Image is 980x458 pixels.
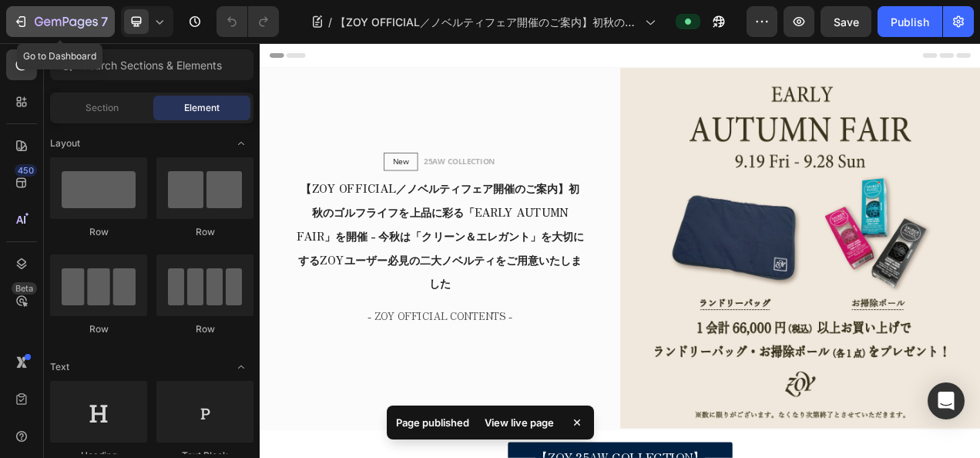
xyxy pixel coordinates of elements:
[50,322,147,336] div: Row
[928,382,965,419] div: Open Intercom Messenger
[50,225,147,239] div: Row
[335,14,639,30] span: 【ZOY OFFICIAL／ノベルティフェア開催のご案内】初秋のゴルフライフを上品に彩る「EARLY AUTUMN FAIR」を開催 - 今秋は「クリーン＆エレガント」を大切にするZOYユーザー...
[260,43,980,458] iframe: Design area
[156,322,253,336] div: Row
[12,282,37,295] div: Beta
[184,101,220,115] span: Element
[834,15,859,29] span: Save
[156,225,253,239] div: Row
[216,6,279,37] div: Undo/Redo
[229,131,253,156] span: Toggle open
[50,136,80,150] span: Layout
[328,14,332,30] span: /
[229,355,253,379] span: Toggle open
[396,415,469,430] p: Page published
[86,101,119,115] span: Section
[6,6,115,37] button: 7
[878,6,942,37] button: Publish
[821,6,871,37] button: Save
[101,12,108,31] p: 7
[50,49,253,80] input: Search Sections & Elements
[475,412,563,433] div: View live page
[891,14,929,30] div: Publish
[15,164,37,177] div: 450
[50,360,69,374] span: Text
